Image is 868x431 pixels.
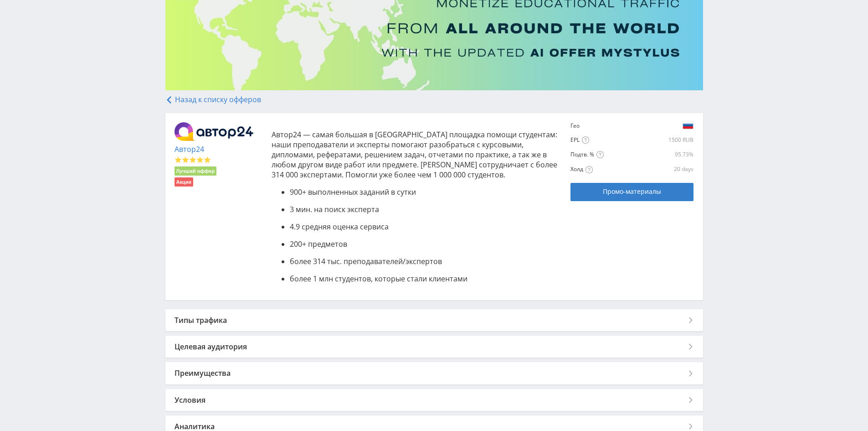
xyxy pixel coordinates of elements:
[290,187,416,197] span: 900+ выполненных заданий в сутки
[603,188,661,195] span: Промо-материалы
[165,94,261,104] a: Назад к списку офферов
[654,166,693,173] div: 20 days
[165,336,703,358] div: Целевая аудитория
[290,204,379,214] span: 3 мин. на поиск эксперта
[683,119,693,130] img: a3cf54112ac185a2cfd27406e765c719.png
[175,144,204,154] a: Автор24
[272,130,562,180] p: Автор24 — самая большая в [GEOGRAPHIC_DATA] площадка помощи студентам: наши преподаватели и экспе...
[290,239,347,249] span: 200+ предметов
[165,389,703,411] div: Условия
[654,151,693,158] div: 95.73%
[570,122,600,130] div: Гео
[570,166,652,173] div: Холд
[175,122,254,141] img: 5358f22929b76388e926b8483462c33e.png
[290,256,442,266] span: более 314 тыс. преподавателей/экспертов
[570,136,600,144] div: EPL
[290,222,389,232] span: 4.9 средняя оценка сервиса
[290,274,467,284] span: более 1 млн студентов, которые стали клиентами
[175,177,193,187] li: Акция
[165,309,703,331] div: Типы трафика
[570,183,693,201] a: Промо-материалы
[165,362,703,384] div: Преимущества
[601,136,693,144] div: 1500 RUB
[570,151,652,159] div: Подтв. %
[175,166,217,176] li: Лучший оффер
